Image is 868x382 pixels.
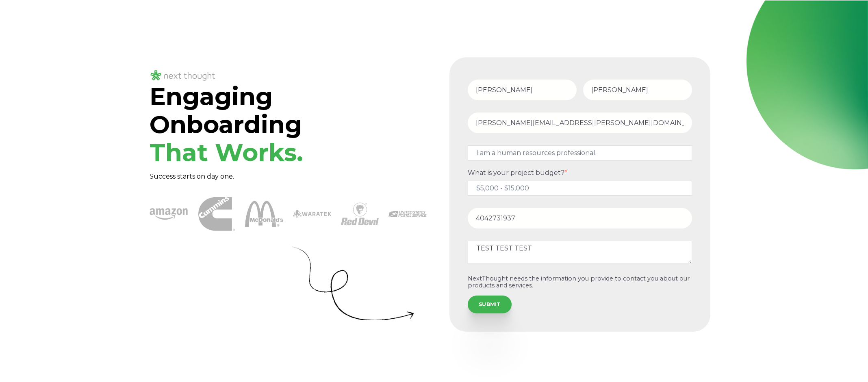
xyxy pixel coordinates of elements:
input: Email Address* [468,112,692,133]
input: Phone number* [468,208,692,229]
img: amazon-1 [150,195,188,233]
span: Engaging Onboarding [150,82,303,167]
p: NextThought needs the information you provide to contact you about our products and services. [468,275,692,289]
span: Success starts on day one. [150,173,234,180]
span: What is your project budget? [468,169,564,177]
input: Last Name* [583,80,692,100]
img: USPS [388,195,427,233]
img: Cummins [198,196,235,232]
input: SUBMIT [468,296,512,313]
img: Red Devil [341,195,379,233]
img: Waratek logo [293,195,331,233]
img: Curly Arrow [292,246,414,320]
span: That Works. [150,138,303,167]
input: First Name* [468,80,577,100]
img: NT_Logo_LightMode [150,69,216,82]
textarea: TEST TEST TEST [468,241,692,263]
img: McDonalds 1 [245,195,283,233]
